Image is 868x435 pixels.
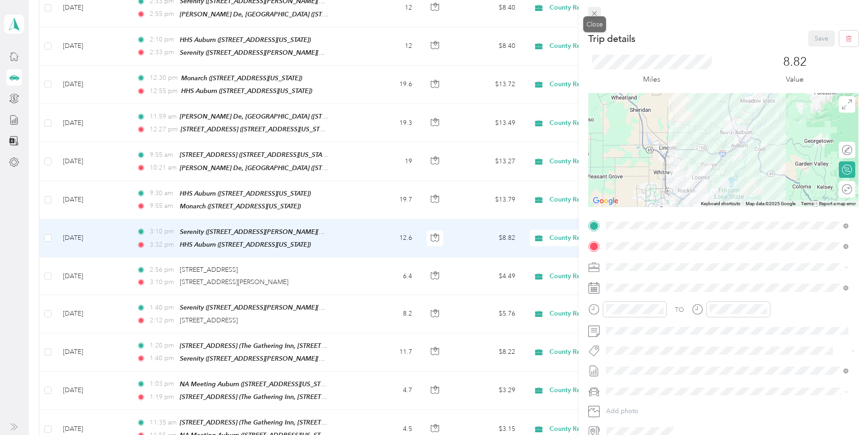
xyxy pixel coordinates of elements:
[675,305,684,315] div: TO
[817,384,868,435] iframe: Everlance-gr Chat Button Frame
[643,74,660,85] p: Miles
[583,16,606,32] div: Close
[603,405,858,418] button: Add photo
[801,201,814,206] a: Terms (opens in new tab)
[591,195,621,207] a: Open this area in Google Maps (opens a new window)
[591,195,621,207] img: Google
[819,201,856,206] a: Report a map error
[783,55,807,69] p: 8.82
[746,201,795,206] span: Map data ©2025 Google
[701,201,740,207] button: Keyboard shortcuts
[588,32,635,45] p: Trip details
[786,74,804,85] p: Value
